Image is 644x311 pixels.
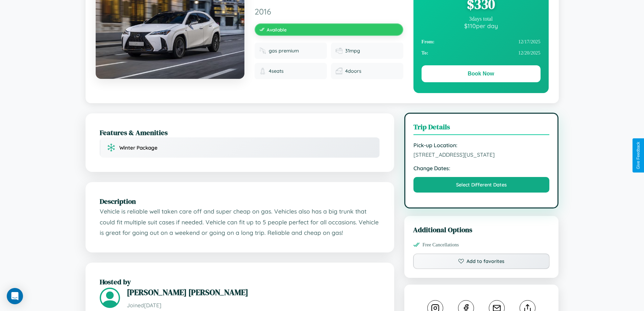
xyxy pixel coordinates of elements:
[336,47,342,54] img: Fuel efficiency
[269,48,299,54] span: gas premium
[422,65,541,82] button: Book Now
[423,242,459,248] span: Free Cancellations
[413,225,550,235] h3: Additional Options
[255,6,403,17] span: 2016
[422,50,428,56] strong: To:
[127,287,380,298] h3: [PERSON_NAME] [PERSON_NAME]
[422,39,435,45] strong: From:
[422,36,541,47] div: 12 / 17 / 2025
[413,165,550,172] strong: Change Dates:
[422,16,541,22] div: 3 days total
[422,22,541,29] div: $ 110 per day
[127,301,380,310] p: Joined [DATE]
[259,68,266,74] img: Seats
[269,68,284,74] span: 4 seats
[119,145,158,151] span: Winter Package
[259,47,266,54] img: Fuel type
[336,68,342,74] img: Doors
[413,151,550,158] span: [STREET_ADDRESS][US_STATE]
[7,288,23,304] div: Open Intercom Messenger
[413,122,550,135] h3: Trip Details
[413,142,550,149] strong: Pick-up Location:
[636,142,641,169] div: Give Feedback
[413,177,550,193] button: Select Different Dates
[422,47,541,59] div: 12 / 20 / 2025
[413,253,550,269] button: Add to favorites
[100,128,380,137] h2: Features & Amenities
[100,206,380,238] p: Vehicle is reliable well taken care off and super cheap on gas. Vehicles also has a big trunk tha...
[100,277,380,287] h2: Hosted by
[267,27,287,32] span: Available
[100,196,380,206] h2: Description
[345,48,360,54] span: 31 mpg
[345,68,361,74] span: 4 doors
